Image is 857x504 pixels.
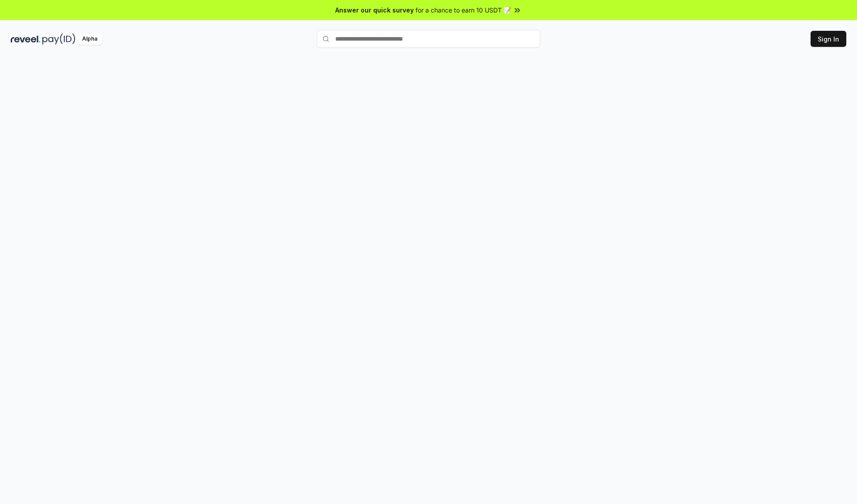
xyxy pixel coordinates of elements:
span: for a chance to earn 10 USDT 📝 [416,5,511,15]
div: Alpha [77,33,102,45]
img: reveel_dark [11,33,41,45]
img: pay_id [42,33,75,45]
button: Sign In [811,31,846,47]
span: Answer our quick survey [335,5,414,15]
